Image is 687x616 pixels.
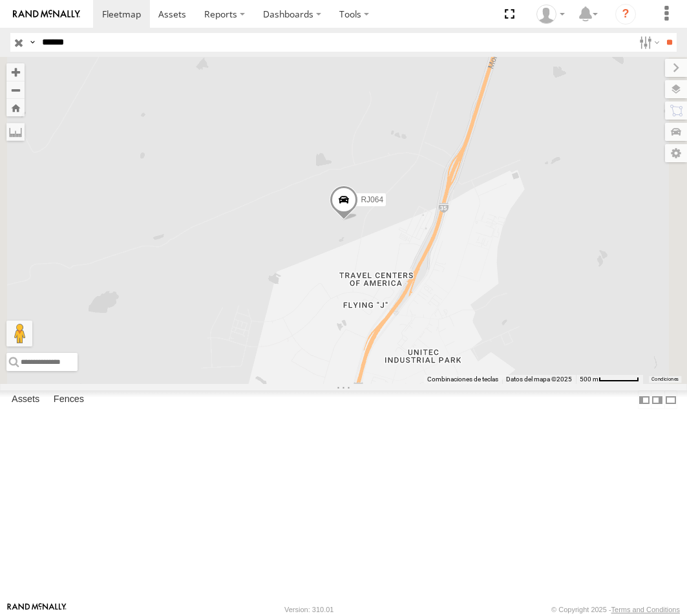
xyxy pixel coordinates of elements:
button: Zoom Home [6,99,25,116]
span: Datos del mapa ©2025 [506,376,572,383]
button: Arrastra el hombrecito naranja al mapa para abrir Street View [6,321,32,346]
button: Escala del mapa: 500 m por 59 píxeles [576,375,643,384]
label: Measure [6,123,25,141]
a: Condiciones (se abre en una nueva pestaña) [651,376,679,381]
label: Search Query [27,33,37,52]
button: Combinaciones de teclas [427,375,498,384]
label: Hide Summary Table [664,390,677,409]
span: 500 m [580,376,598,383]
img: rand-logo.svg [13,10,80,19]
button: Zoom out [6,81,25,99]
label: Dock Summary Table to the Right [651,390,664,409]
button: Zoom in [6,63,25,81]
label: Search Filter Options [634,33,662,52]
a: Visit our Website [7,603,67,616]
i: ? [615,4,636,25]
label: Dock Summary Table to the Left [638,390,651,409]
label: Fences [47,391,90,409]
label: Map Settings [665,144,687,162]
div: © Copyright 2025 - [551,606,680,613]
div: Version: 310.01 [284,606,333,613]
span: RJ064 [361,195,383,204]
label: Assets [5,391,46,409]
a: Terms and Conditions [611,606,680,613]
div: Josue Jimenez [532,5,569,24]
